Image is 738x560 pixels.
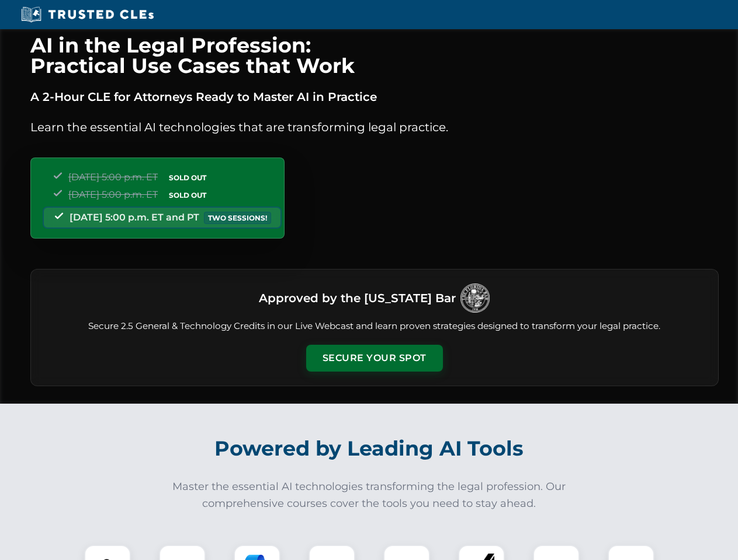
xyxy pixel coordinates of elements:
button: Secure Your Spot [306,345,443,372]
span: [DATE] 5:00 p.m. ET [68,189,158,200]
span: SOLD OUT [165,171,210,184]
p: A 2-Hour CLE for Attorneys Ready to Master AI in Practice [30,87,719,106]
h2: Powered by Leading AI Tools [46,428,693,469]
img: Trusted CLEs [18,6,157,23]
h3: Approved by the [US_STATE] Bar [259,288,456,309]
span: SOLD OUT [165,189,210,201]
p: Learn the essential AI technologies that are transforming legal practice. [30,118,719,136]
img: Logo [460,283,490,313]
h1: AI in the Legal Profession: Practical Use Cases that Work [30,35,719,76]
span: [DATE] 5:00 p.m. ET [68,171,158,183]
p: Master the essential AI technologies transforming the legal profession. Our comprehensive courses... [165,478,574,512]
p: Secure 2.5 General & Technology Credits in our Live Webcast and learn proven strategies designed ... [45,320,704,333]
